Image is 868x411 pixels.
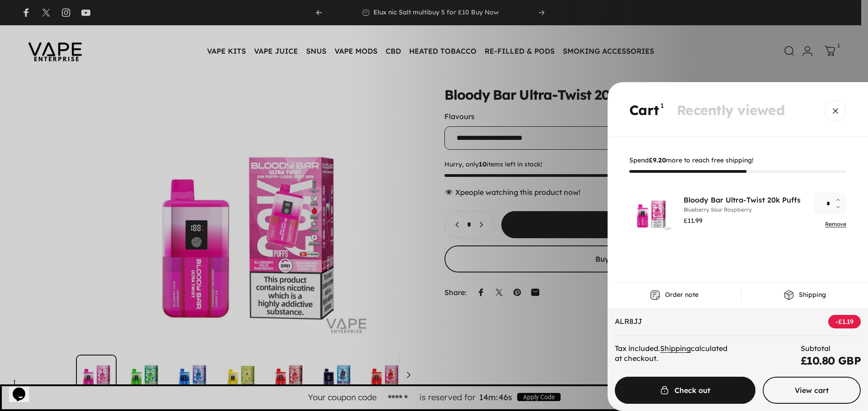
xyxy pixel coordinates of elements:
[763,377,861,404] a: View cart
[9,375,38,402] iframe: chat widget
[615,315,861,328] li: ALR8JJ
[801,355,861,366] div: £10.80 GBP
[608,290,741,300] button: Order note
[684,206,752,213] dd: Blueberry Sour Raspberry
[629,189,673,232] img: Bloody Bar Ultra-Twist 20k
[828,315,861,328] span: -£1.19
[677,102,785,119] span: Recently viewed
[665,291,698,299] span: Order note
[677,103,785,119] button: Recently viewed
[629,157,846,165] span: Spend more to reach free shipping!
[835,193,846,203] button: Increase quantity for Bloody Bar Ultra-Twist 20k Puffs
[649,156,666,164] span: £9.20
[835,203,846,214] button: Decrease quantity for Bloody Bar Ultra-Twist 20k Puffs
[660,344,691,353] a: Shipping
[799,291,826,299] span: Shipping
[684,195,801,204] a: Bloody Bar Ultra-Twist 20k Puffs
[615,315,861,336] ul: Discount
[684,216,801,226] div: £11.99
[801,343,861,353] span: Subtotal
[825,221,846,227] a: Remove
[825,100,846,122] button: Close
[615,377,755,404] button: Check out
[814,193,846,214] input: Quantity for Bloody Bar Ultra-Twist 20k Puffs
[615,343,734,366] div: Tax included. calculated at checkout.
